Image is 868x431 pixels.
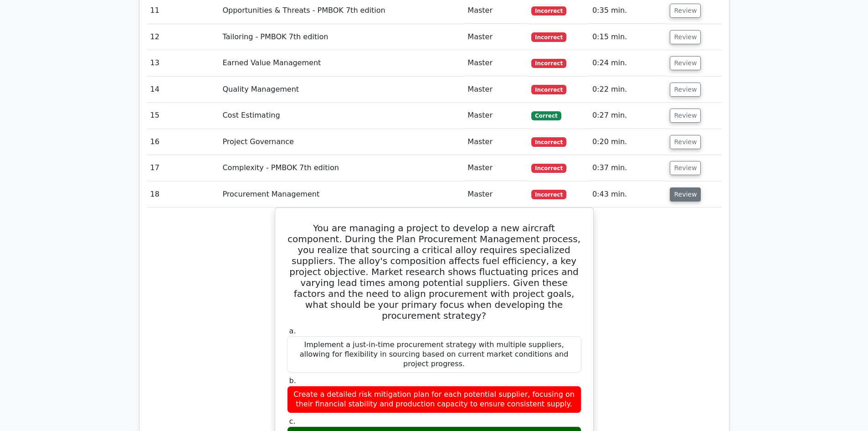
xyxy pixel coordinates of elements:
[670,187,701,202] button: Review
[670,135,701,149] button: Review
[589,103,667,129] td: 0:27 min.
[287,386,581,413] div: Create a detailed risk mitigation plan for each potential supplier, focusing on their financial s...
[670,109,701,123] button: Review
[219,155,464,181] td: Complexity - PMBOK 7th edition
[531,190,566,199] span: Incorrect
[531,6,566,16] span: Incorrect
[147,103,219,129] td: 15
[531,85,566,94] span: Incorrect
[531,111,561,120] span: Correct
[531,137,566,146] span: Incorrect
[670,4,701,18] button: Review
[219,103,464,129] td: Cost Estimating
[147,24,219,50] td: 12
[464,77,528,103] td: Master
[589,129,667,155] td: 0:20 min.
[289,376,296,385] span: b.
[289,327,296,335] span: a.
[464,129,528,155] td: Master
[464,182,528,208] td: Master
[531,164,566,173] span: Incorrect
[464,24,528,50] td: Master
[531,32,566,42] span: Incorrect
[219,182,464,208] td: Procurement Management
[464,155,528,181] td: Master
[589,77,667,103] td: 0:22 min.
[219,24,464,50] td: Tailoring - PMBOK 7th edition
[147,77,219,103] td: 14
[147,129,219,155] td: 16
[147,155,219,181] td: 17
[287,336,581,373] div: Implement a just-in-time procurement strategy with multiple suppliers, allowing for flexibility i...
[589,155,667,181] td: 0:37 min.
[589,50,667,76] td: 0:24 min.
[464,50,528,76] td: Master
[670,83,701,97] button: Review
[670,56,701,70] button: Review
[464,103,528,129] td: Master
[289,417,296,426] span: c.
[147,50,219,76] td: 13
[219,50,464,76] td: Earned Value Management
[531,59,566,68] span: Incorrect
[589,182,667,208] td: 0:43 min.
[219,77,464,103] td: Quality Management
[147,182,219,208] td: 18
[219,129,464,155] td: Project Governance
[286,223,582,321] h5: You are managing a project to develop a new aircraft component. During the Plan Procurement Manag...
[670,161,701,175] button: Review
[670,30,701,44] button: Review
[589,24,667,50] td: 0:15 min.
